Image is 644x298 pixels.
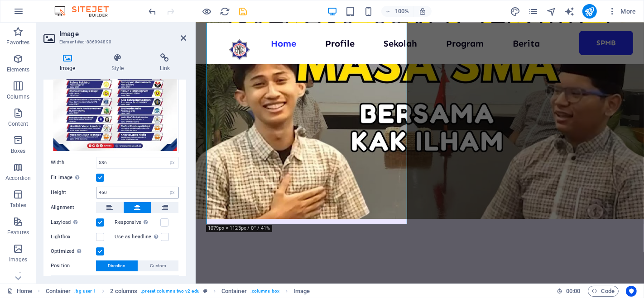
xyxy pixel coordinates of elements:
label: Alignment [51,202,96,213]
img: Editor Logo [52,6,120,17]
span: More [608,7,636,16]
i: Design (Ctrl+Alt+Y) [510,6,520,17]
span: Code [592,286,615,297]
p: Tables [10,202,26,209]
label: Lazyload [51,217,96,228]
a: Click to cancel selection. Double-click to open Pages [7,286,32,297]
button: 100% [381,6,413,17]
i: On resize automatically adjust zoom level to fit chosen device. [418,7,427,15]
i: Navigator [546,6,557,17]
label: Responsive [115,217,160,228]
i: Reload page [220,6,231,17]
h6: 100% [395,6,409,17]
h4: Link [144,53,186,72]
span: Direction [108,260,126,271]
span: Click to select. Double-click to edit [293,286,310,297]
span: Click to select. Double-click to edit [221,286,247,297]
button: publish [582,4,597,19]
button: Usercentrics [626,286,637,297]
button: Click here to leave preview mode and continue editing [202,6,212,17]
button: text_generator [564,6,575,17]
i: AI Writer [564,6,575,17]
p: Columns [7,93,29,100]
label: Optimized [51,246,96,257]
span: . bg-user-1 [74,286,96,297]
i: Pages (Ctrl+Alt+S) [528,6,538,17]
h6: Session time [557,286,581,297]
nav: breadcrumb [46,286,310,297]
label: Width [51,160,96,165]
p: Elements [7,66,30,73]
button: Direction [96,260,138,271]
label: Fit image [51,172,96,183]
label: Height [51,190,96,195]
button: pages [528,6,539,17]
span: . preset-columns-two-v2-edu [141,286,199,297]
p: Favorites [6,39,29,46]
button: navigator [546,6,557,17]
h4: Image [43,53,95,72]
button: Code [588,286,619,297]
i: Undo: Change image (Ctrl+Z) [148,6,158,17]
p: Features [7,229,29,236]
label: Use as headline [115,232,161,242]
button: undo [147,6,158,17]
span: 00 00 [566,286,580,297]
i: Save (Ctrl+S) [238,6,249,17]
span: : [572,288,574,294]
button: save [238,6,249,17]
span: Click to select. Double-click to edit [46,286,71,297]
label: Position [51,260,96,271]
p: Content [8,120,28,128]
span: . columns-box [250,286,279,297]
i: Publish [584,6,595,17]
button: design [510,6,521,17]
button: More [604,4,640,19]
p: Accordion [5,175,31,182]
span: Click to select. Double-click to edit [111,286,138,297]
label: Lightbox [51,232,96,242]
span: Custom [150,260,167,271]
h4: Style [95,53,143,72]
p: Images [9,256,28,263]
i: This element is a customizable preset [203,289,207,293]
h3: Element #ed-886994890 [59,38,168,46]
button: Custom [138,260,178,271]
p: Boxes [11,147,26,155]
button: reload [220,6,231,17]
h2: Image [59,30,186,38]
